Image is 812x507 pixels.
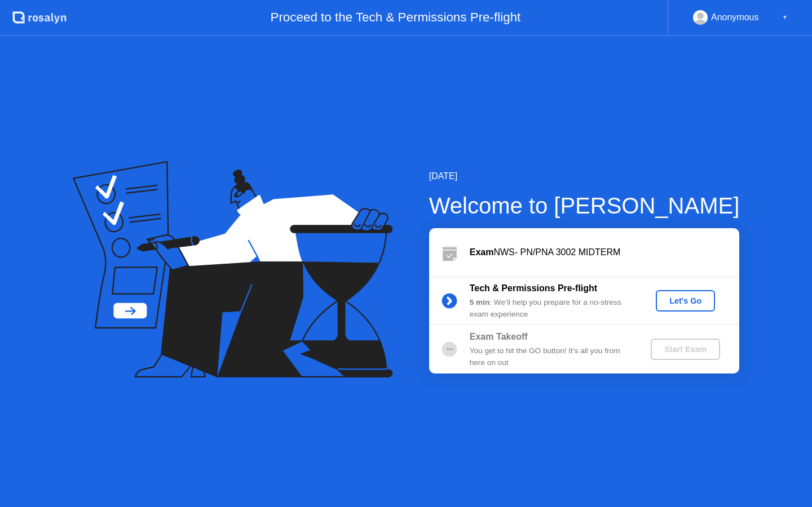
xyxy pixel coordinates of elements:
b: Exam [470,247,494,257]
div: Let's Go [660,296,710,305]
div: : We’ll help you prepare for a no-stress exam experience [470,297,632,320]
button: Let's Go [656,290,715,312]
div: NWS- PN/PNA 3002 MIDTERM [470,246,739,259]
div: Welcome to [PERSON_NAME] [429,189,740,223]
b: 5 min [470,298,490,306]
div: ▼ [782,10,788,25]
b: Exam Takeoff [470,332,528,341]
b: Tech & Permissions Pre-flight [470,283,597,293]
div: You get to hit the GO button! It’s all you from here on out [470,345,632,368]
div: Anonymous [711,10,759,25]
div: Start Exam [655,345,716,354]
button: Start Exam [651,339,720,360]
div: [DATE] [429,170,740,183]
